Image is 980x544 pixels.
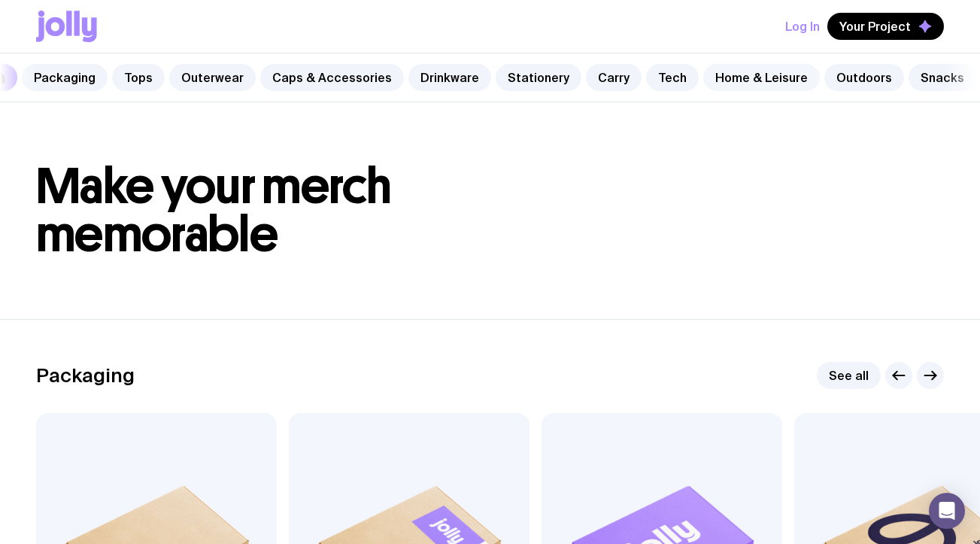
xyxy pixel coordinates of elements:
[169,64,256,91] a: Outerwear
[646,64,699,91] a: Tech
[586,64,642,91] a: Carry
[817,362,881,389] a: See all
[839,19,911,34] span: Your Project
[36,364,135,387] h2: Packaging
[408,64,491,91] a: Drinkware
[827,13,944,40] button: Your Project
[260,64,404,91] a: Caps & Accessories
[703,64,820,91] a: Home & Leisure
[112,64,165,91] a: Tops
[824,64,904,91] a: Outdoors
[22,64,108,91] a: Packaging
[929,493,965,529] div: Open Intercom Messenger
[496,64,581,91] a: Stationery
[36,157,392,264] span: Make your merch memorable
[785,13,820,40] button: Log In
[909,64,976,91] a: Snacks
